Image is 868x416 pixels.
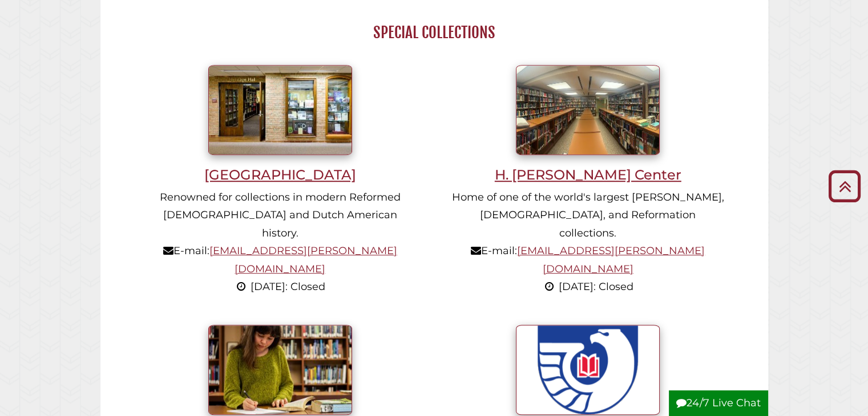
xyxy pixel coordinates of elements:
[517,244,705,275] a: [EMAIL_ADDRESS][PERSON_NAME][DOMAIN_NAME]
[208,325,352,415] img: Student writing inside library
[144,189,417,296] p: Renowned for collections in modern Reformed [DEMOGRAPHIC_DATA] and Dutch American history. E-mail:
[451,103,725,182] a: H. [PERSON_NAME] Center
[516,325,660,415] img: U.S. Government Documents seal
[559,280,633,293] span: [DATE]: Closed
[209,244,397,275] a: [EMAIL_ADDRESS][PERSON_NAME][DOMAIN_NAME]
[144,166,417,183] h3: [GEOGRAPHIC_DATA]
[451,189,725,296] p: Home of one of the world's largest [PERSON_NAME], [DEMOGRAPHIC_DATA], and Reformation collections...
[208,65,352,155] img: Heritage Hall entrance
[451,166,725,183] h3: H. [PERSON_NAME] Center
[126,23,742,42] h2: Special Collections
[144,103,417,182] a: [GEOGRAPHIC_DATA]
[824,177,865,195] a: Back to Top
[251,280,325,293] span: [DATE]: Closed
[516,65,660,155] img: Inside Meeter Center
